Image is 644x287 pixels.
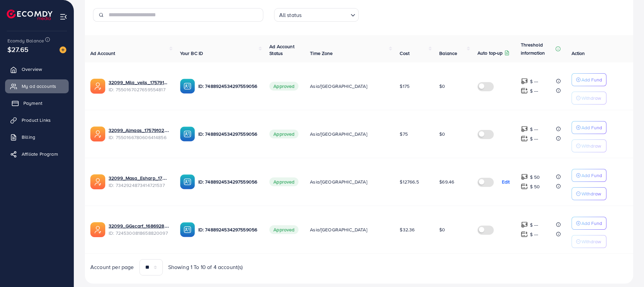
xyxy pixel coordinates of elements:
span: Affiliate Program [22,151,58,157]
span: $27.65 [7,44,28,54]
a: Billing [5,130,69,144]
span: Ad Account Status [269,43,294,57]
button: Withdraw [572,139,606,152]
div: Search for option [274,8,359,22]
span: ID: 7342924873414721537 [109,182,169,189]
span: Ad Account [90,50,115,57]
span: ID: 7550167027659554817 [109,86,169,93]
span: All status [278,10,303,20]
span: Ecomdy Balance [7,37,44,44]
p: Add Fund [581,76,602,84]
p: Add Fund [581,123,602,132]
p: Withdraw [581,142,601,150]
p: ID: 7488924534297559056 [198,130,259,138]
div: <span class='underline'>32099_Mila_veils_1757910317629</span></br>7550167027659554817 [109,79,169,93]
a: Overview [5,62,69,76]
a: My ad accounts [5,79,69,93]
span: $75 [400,131,407,137]
span: ID: 7550166780606414856 [109,134,169,141]
p: ID: 7488924534297559056 [198,178,259,186]
img: ic-ads-acc.e4c84228.svg [90,174,105,189]
p: Edit [502,178,510,186]
p: $ --- [530,87,538,95]
div: <span class='underline'>32099_Almaas_1757910295819</span></br>7550166780606414856 [109,127,169,141]
img: top-up amount [521,78,528,85]
img: ic-ba-acc.ded83a64.svg [180,127,195,141]
p: Add Fund [581,171,602,179]
img: ic-ads-acc.e4c84228.svg [90,222,105,237]
button: Withdraw [572,92,606,104]
img: logo [7,9,52,20]
p: Auto top-up [478,49,503,57]
span: Action [572,50,585,57]
span: $12766.5 [400,178,419,185]
a: Product Links [5,113,69,127]
span: Product Links [22,117,51,123]
img: top-up amount [521,173,528,180]
img: ic-ba-acc.ded83a64.svg [180,79,195,94]
span: Payment [23,100,42,107]
span: Your BC ID [180,50,203,57]
span: My ad accounts [22,83,56,90]
span: Asia/[GEOGRAPHIC_DATA] [310,178,367,185]
span: Overview [22,66,42,73]
p: $ --- [530,230,538,238]
p: ID: 7488924534297559056 [198,82,259,90]
span: $0 [439,83,445,90]
span: Asia/[GEOGRAPHIC_DATA] [310,83,367,90]
a: 32099_Almaas_1757910295819 [109,127,169,134]
span: Approved [269,82,298,91]
a: 32099_GGscarf_1686928063999 [109,223,169,229]
span: $0 [439,226,445,233]
p: ID: 7488924534297559056 [198,226,259,234]
p: Withdraw [581,237,601,246]
img: top-up amount [521,183,528,190]
a: Affiliate Program [5,147,69,161]
span: Balance [439,50,457,57]
p: $ --- [530,125,538,133]
img: ic-ba-acc.ded83a64.svg [180,222,195,237]
div: <span class='underline'>32099_Masa_Esharp_1709657950630</span></br>7342924873414721537 [109,175,169,189]
img: top-up amount [521,126,528,133]
button: Add Fund [572,217,606,230]
p: Withdraw [581,190,601,198]
p: $ --- [530,77,538,85]
p: $ --- [530,221,538,229]
span: Approved [269,130,298,138]
span: Showing 1 To 10 of 4 account(s) [168,263,243,271]
img: ic-ads-acc.e4c84228.svg [90,127,105,141]
a: 32099_Mila_veils_1757910317629 [109,79,169,86]
span: $69.46 [439,178,454,185]
p: $ 50 [530,173,540,181]
p: Threshold information [521,41,554,57]
span: Approved [269,177,298,186]
button: Add Fund [572,169,606,182]
span: Asia/[GEOGRAPHIC_DATA] [310,226,367,233]
img: ic-ads-acc.e4c84228.svg [90,79,105,94]
p: $ 50 [530,183,540,191]
iframe: Chat [615,256,639,282]
p: Add Fund [581,219,602,227]
span: $0 [439,131,445,137]
img: top-up amount [521,87,528,94]
img: top-up amount [521,221,528,228]
span: $32.36 [400,226,415,233]
span: Cost [400,50,409,57]
img: ic-ba-acc.ded83a64.svg [180,174,195,189]
input: Search for option [304,9,348,20]
span: $175 [400,83,409,90]
a: Payment [5,96,69,110]
span: Approved [269,225,298,234]
div: <span class='underline'>32099_GGscarf_1686928063999</span></br>7245300818658820097 [109,223,169,236]
a: 32099_Masa_Esharp_1709657950630 [109,175,169,181]
span: Asia/[GEOGRAPHIC_DATA] [310,131,367,137]
img: menu [60,13,67,21]
button: Add Fund [572,121,606,134]
img: image [60,46,66,53]
span: Billing [22,134,35,140]
span: Time Zone [310,50,333,57]
span: Account per page [90,263,134,271]
button: Withdraw [572,235,606,248]
img: top-up amount [521,231,528,238]
p: Withdraw [581,94,601,102]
